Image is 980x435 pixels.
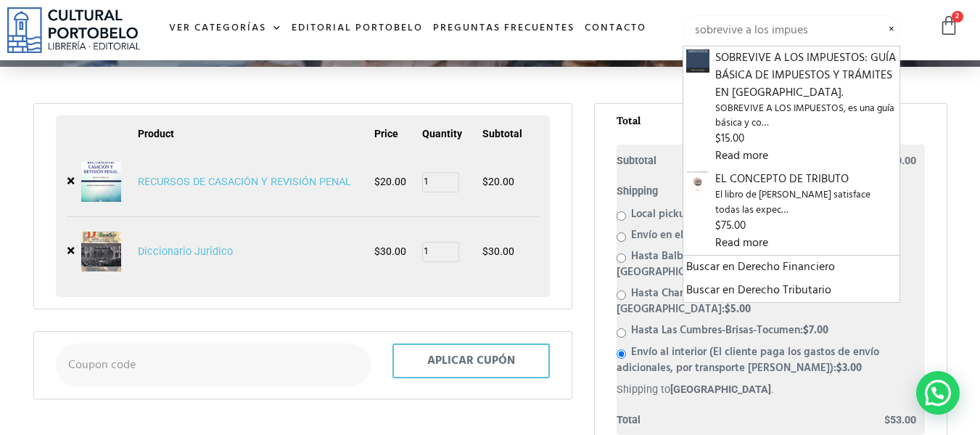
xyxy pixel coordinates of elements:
a: Buscar en Derecho Financiero [686,259,897,276]
span: SOBREVIVE A LOS IMPUESTOS: GUÍA BÁSICA DE IMPUESTOS Y TRÁMITES EN [GEOGRAPHIC_DATA]. [715,49,897,102]
input: Product quantity [422,172,459,192]
span: SOBREVIVE A LOS IMPUESTOS, es una guía básica y co… [715,102,897,131]
span: 2 [952,11,963,23]
input: Coupon code [56,343,371,387]
a: SOBREVIVE A LOS IMPUESTOS: GUÍA BÁSICA DE IMPUESTOS Y TRÁMITES EN [GEOGRAPHIC_DATA].SOBREVIVE A L... [715,49,897,148]
a: EL CONCEPTO DE TRIBUTOEl libro de [PERSON_NAME] satisface todas las expec…$75.00 [715,171,897,235]
strong: [GEOGRAPHIC_DATA] [670,383,771,396]
a: Ver Categorías [164,13,287,44]
a: Remove RECURSOS DE CASACIÓN Y REVISIÓN PENAL from cart [67,173,75,189]
a: RECURSOS DE CASACIÓN Y REVISIÓN PENAL [138,176,351,188]
input: Product quantity [422,242,459,262]
button: Aplicar cupón [392,343,550,378]
a: Read more about “EL CONCEPTO DE TRIBUTO” [715,234,768,253]
label: Local pickup [631,206,691,223]
span: $ [836,359,842,377]
bdi: 7.00 [803,322,828,340]
span: $ [374,245,380,257]
span: $ [482,245,488,257]
bdi: 3.00 [836,359,862,377]
span: $ [715,130,721,147]
a: Buscar en Derecho Tributario [686,282,897,299]
bdi: 20.00 [482,176,514,187]
span: $ [884,414,890,426]
a: Remove Diccionario Jurídico from cart [67,243,75,259]
label: Envío en el centro de la ciudad: [631,227,807,244]
label: Hasta Balboa-Ancon-[PERSON_NAME] - [GEOGRAPHIC_DATA]: [617,248,820,281]
bdi: 20.00 [374,176,406,187]
a: Contacto [580,13,651,44]
a: Read more about “SOBREVIVE A LOS IMPUESTOS: GUÍA BÁSICA DE IMPUESTOS Y TRÁMITES EN PANAMÁ.” [715,147,768,166]
img: concepto_de_tri-2.jpg [686,171,709,194]
bdi: 75.00 [715,217,746,235]
span: $ [803,322,809,340]
span: $ [482,176,488,187]
a: Preguntas frecuentes [428,13,580,44]
th: Quantity [422,126,482,147]
span: $ [725,301,730,319]
label: Hasta Chanis-[GEOGRAPHIC_DATA]-[PERSON_NAME][GEOGRAPHIC_DATA]: [617,285,887,319]
input: Búsqueda [683,15,901,46]
label: Envío al interior (El cliente paga los gastos de envío adicionales, por transporte [PERSON_NAME]): [617,343,879,377]
span: Limpiar [883,21,900,22]
span: $ [715,217,721,235]
h2: Total [617,115,925,132]
span: $ [374,176,380,187]
a: EL CONCEPTO DE TRIBUTO [686,173,709,192]
img: sobre_los_impuestos_-_Mario_Beccabunco-1.jpg [686,49,709,73]
th: Subtotal [482,126,539,147]
th: Price [374,126,422,147]
a: Diccionario Jurídico [138,245,233,258]
bdi: 53.00 [884,414,916,426]
bdi: 30.00 [482,245,514,257]
a: SOBREVIVE A LOS IMPUESTOS: GUÍA BÁSICA DE IMPUESTOS Y TRÁMITES EN PANAMÁ. [686,52,709,70]
span: EL CONCEPTO DE TRIBUTO [715,171,897,188]
span: El libro de [PERSON_NAME] satisface todas las expec… [715,188,897,218]
label: Hasta Las Cumbres-Brisas-Tocumen: [631,322,828,340]
bdi: 30.00 [374,245,406,257]
a: 2 [939,15,959,36]
p: Shipping to . [617,382,925,398]
a: Editorial Portobelo [287,13,428,44]
th: Product [138,126,374,147]
bdi: 5.00 [725,301,751,319]
bdi: 15.00 [715,130,744,147]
